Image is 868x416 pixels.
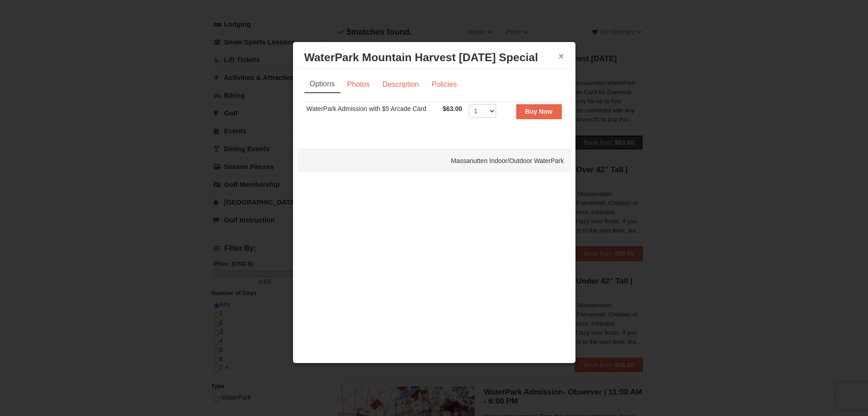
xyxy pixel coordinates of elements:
[304,102,441,125] td: WaterPark Admission with $5 Arcade Card
[298,149,571,172] div: Massanutten Indoor/Outdoor WaterPark
[516,104,562,119] button: Buy Now
[304,51,564,64] h3: WaterPark Mountain Harvest [DATE] Special
[559,52,564,61] button: ×
[525,108,553,115] strong: Buy Now
[426,76,462,93] a: Policies
[442,105,462,112] span: $63.00
[304,76,340,93] a: Options
[376,76,425,93] a: Description
[341,76,376,93] a: Photos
